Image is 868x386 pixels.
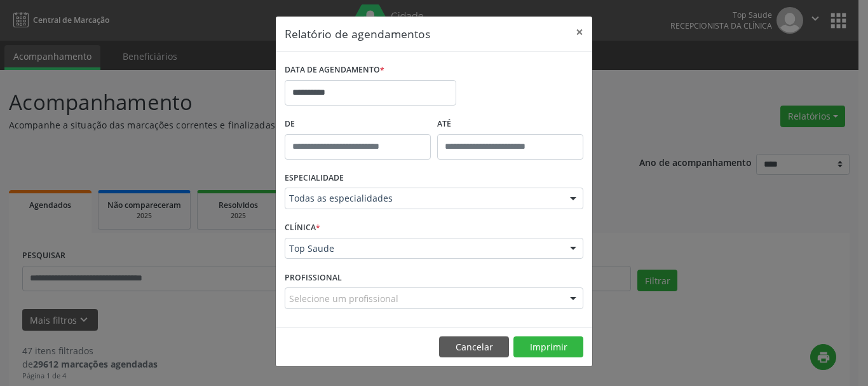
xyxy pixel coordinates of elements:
button: Close [567,17,592,48]
label: ATÉ [437,114,583,134]
label: CLÍNICA [285,218,320,238]
label: De [285,114,431,134]
button: Cancelar [439,336,509,358]
label: PROFISSIONAL [285,268,342,287]
span: Todas as especialidades [289,192,557,205]
label: DATA DE AGENDAMENTO [285,60,384,80]
span: Top Saude [289,242,557,255]
span: Selecione um profissional [289,292,398,305]
label: ESPECIALIDADE [285,169,344,188]
h5: Relatório de agendamentos [285,25,430,42]
button: Imprimir [513,336,583,358]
